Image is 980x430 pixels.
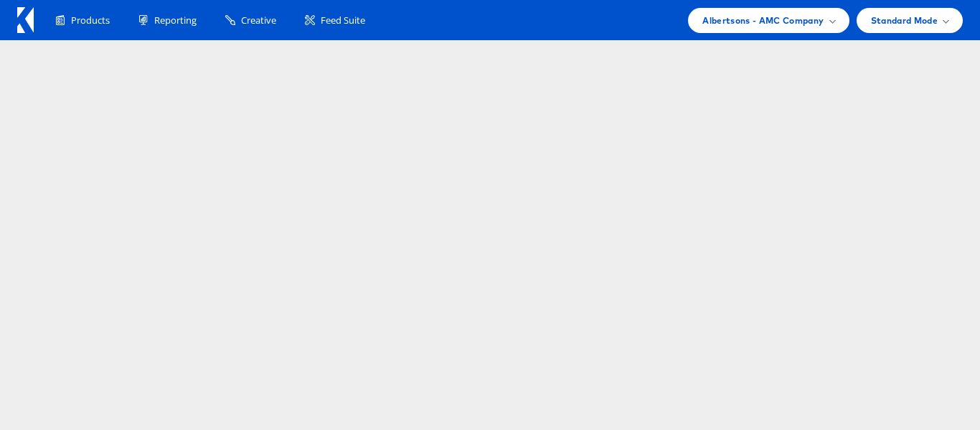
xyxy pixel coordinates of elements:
[871,13,938,28] span: Standard Mode
[321,14,365,27] span: Feed Suite
[702,13,824,28] span: Albertsons - AMC Company
[241,14,276,27] span: Creative
[71,14,110,27] span: Products
[154,14,197,27] span: Reporting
